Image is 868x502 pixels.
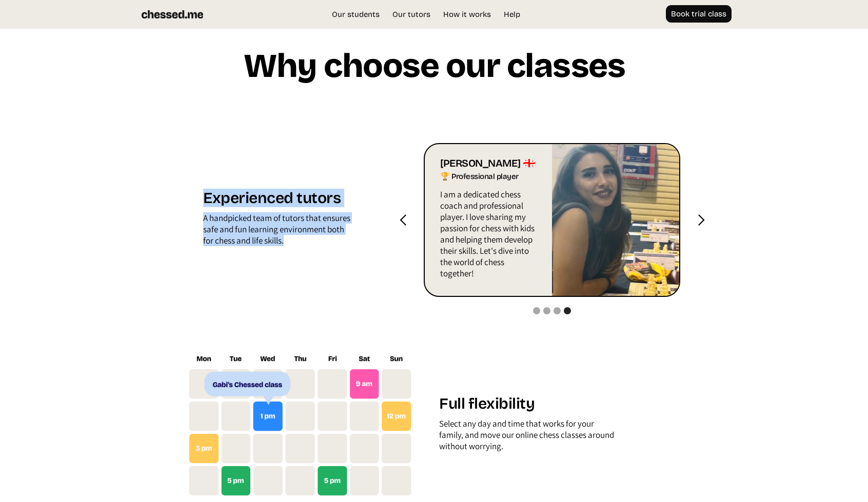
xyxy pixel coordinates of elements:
a: How it works [438,9,496,19]
div: carousel [424,143,680,297]
div: Show slide 3 of 4 [554,307,561,314]
div: Show slide 4 of 4 [564,307,571,314]
div: 4 of 4 [424,143,680,297]
a: Our students [327,9,385,19]
h1: Why choose our classes [243,48,625,92]
div: [PERSON_NAME] 🇬🇪 [440,157,539,170]
div: 🏆 Professional player [440,170,539,184]
a: Our tutors [387,9,436,19]
a: Help [499,9,525,19]
h1: Full flexibility [439,394,619,418]
div: A handpicked team of tutors that ensures safe and fun learning environment both for chess and lif... [203,212,351,251]
h1: Experienced tutors [203,189,351,212]
div: Select any day and time that works for your family, and move our online chess classes around with... [439,418,619,457]
p: I am a dedicated chess coach and professional player. I love sharing my passion for chess with ki... [440,189,539,284]
a: Book trial class [666,5,732,23]
div: next slide [680,143,721,297]
div: Show slide 1 of 4 [533,307,540,314]
div: Show slide 2 of 4 [543,307,550,314]
div: previous slide [383,143,424,297]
